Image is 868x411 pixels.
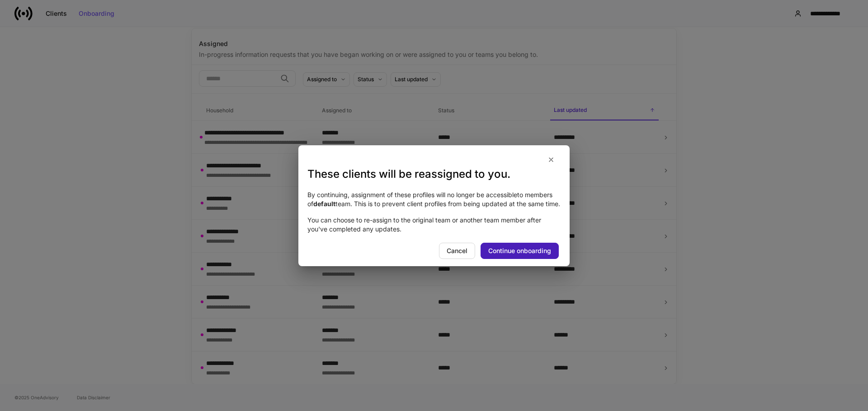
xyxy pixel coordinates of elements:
div: Cancel [447,248,467,254]
button: Continue onboarding [481,243,559,259]
p: By continuing, assignment of these profiles will no longer be accessible to members of team . Thi... [307,190,561,208]
p: You can choose to re-assign to the original team or another team member after you've completed an... [307,216,561,234]
button: Cancel [439,243,475,259]
div: Continue onboarding [488,248,551,254]
strong: default [313,200,335,208]
h3: These clients will be reassigned to you. [307,167,561,181]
